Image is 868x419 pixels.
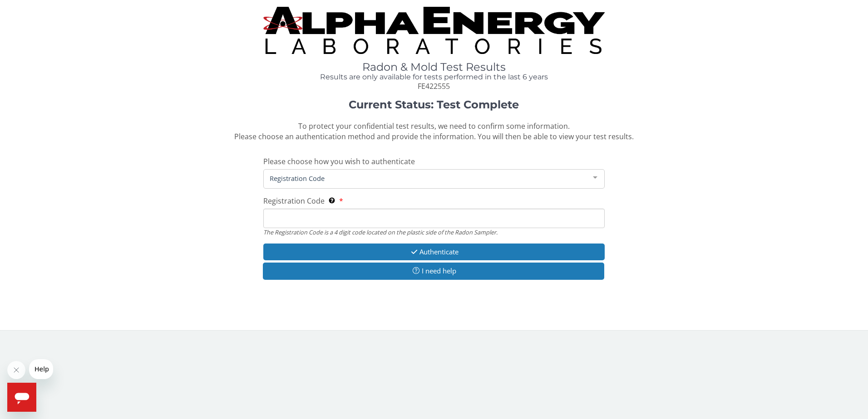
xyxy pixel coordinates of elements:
[263,263,605,279] button: I need help
[349,98,519,111] strong: Current Status: Test Complete
[263,196,325,206] span: Registration Code
[263,228,605,236] div: The Registration Code is a 4 digit code located on the plastic side of the Radon Sampler.
[263,61,605,73] h1: Radon & Mold Test Results
[234,121,634,141] span: To protect your confidential test results, we need to confirm some information. Please choose an ...
[263,73,605,81] h4: Results are only available for tests performed in the last 6 years
[263,156,415,166] span: Please choose how you wish to authenticate
[263,7,605,54] img: TightCrop.jpg
[263,244,605,260] button: Authenticate
[267,173,587,183] span: Registration Code
[418,81,450,91] span: FE422555
[7,383,36,412] iframe: Button to launch messaging window
[7,361,25,379] iframe: Close message
[29,359,53,379] iframe: Message from company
